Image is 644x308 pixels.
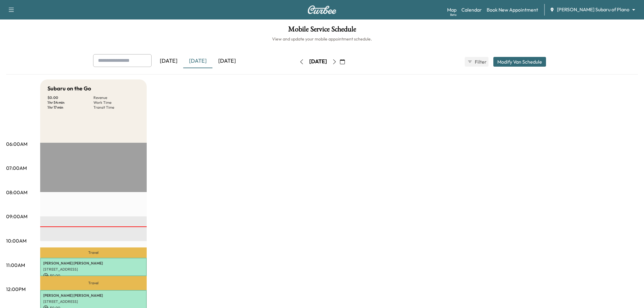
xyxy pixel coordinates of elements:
p: Travel [40,247,147,258]
button: Modify Van Schedule [493,57,546,67]
p: Revenue [93,95,139,100]
button: Filter [465,57,488,67]
p: 08:00AM [6,189,27,196]
span: Filter [475,58,486,65]
div: Beta [450,12,457,17]
p: 07:00AM [6,164,27,172]
p: Travel [40,276,147,290]
p: 1 hr 17 min [47,105,93,110]
p: $ 0.00 [43,273,144,278]
p: [STREET_ADDRESS] [43,299,144,304]
div: [DATE] [309,58,327,65]
div: [DATE] [212,54,242,68]
p: 06:00AM [6,140,27,148]
p: [STREET_ADDRESS] [43,267,144,272]
h1: Mobile Service Schedule [6,26,638,36]
p: Transit Time [93,105,139,110]
h6: View and update your mobile appointment schedule. [6,36,638,42]
div: [DATE] [183,54,212,68]
p: 09:00AM [6,213,27,220]
p: Work Time [93,100,139,105]
p: [PERSON_NAME] [PERSON_NAME] [43,293,144,298]
a: Book New Appointment [487,6,538,13]
p: 1 hr 54 min [47,100,93,105]
span: [PERSON_NAME] Subaru of Plano [557,6,629,13]
img: Curbee Logo [307,5,337,14]
p: 10:00AM [6,237,26,244]
p: [PERSON_NAME] [PERSON_NAME] [43,261,144,266]
a: MapBeta [447,6,457,13]
h5: Subaru on the Go [47,84,91,93]
a: Calendar [461,6,482,13]
p: 12:00PM [6,285,26,293]
div: [DATE] [154,54,183,68]
p: 11:00AM [6,261,25,269]
p: $ 0.00 [47,95,93,100]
